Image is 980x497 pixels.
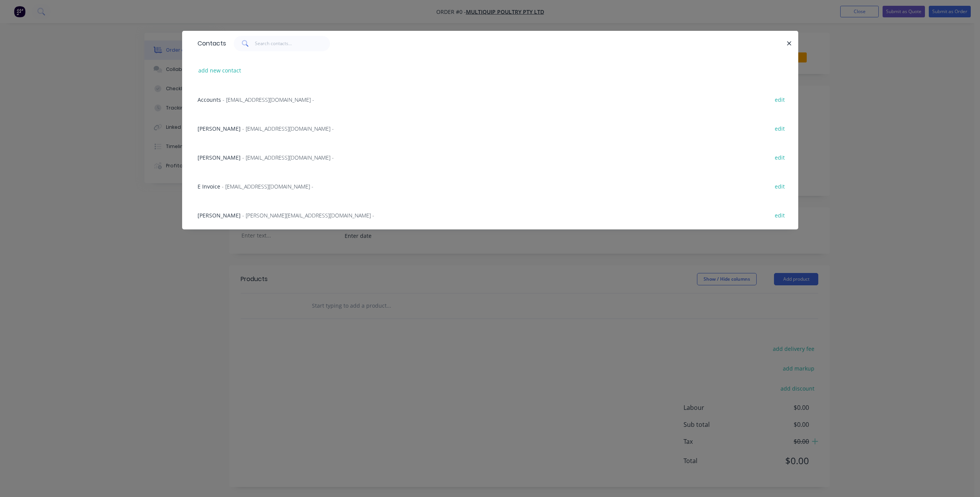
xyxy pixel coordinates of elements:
span: - [EMAIL_ADDRESS][DOMAIN_NAME] - [242,154,334,161]
span: [PERSON_NAME] [198,125,241,132]
span: - [EMAIL_ADDRESS][DOMAIN_NAME] - [242,125,334,132]
span: - [PERSON_NAME][EMAIL_ADDRESS][DOMAIN_NAME] - [242,212,374,219]
span: E Invoice [198,183,220,190]
span: Accounts [198,96,221,103]
button: edit [771,94,789,104]
span: [PERSON_NAME] [198,154,241,161]
button: add new contact [194,65,245,76]
button: edit [771,210,789,220]
span: - [EMAIL_ADDRESS][DOMAIN_NAME] - [223,96,314,103]
span: - [EMAIL_ADDRESS][DOMAIN_NAME] - [222,183,313,190]
button: edit [771,123,789,133]
div: Contacts [194,31,226,56]
button: edit [771,152,789,162]
button: edit [771,181,789,191]
span: [PERSON_NAME] [198,212,241,219]
input: Search contacts... [255,36,330,51]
